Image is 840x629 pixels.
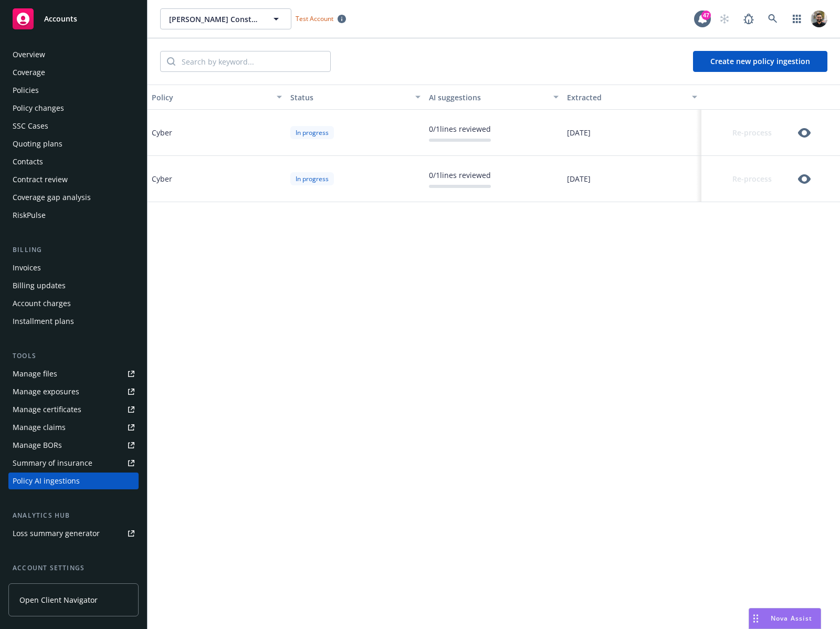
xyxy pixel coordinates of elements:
[13,437,62,454] div: Manage BORs
[8,563,139,573] div: Account settings
[8,259,139,276] a: Invoices
[8,46,139,63] a: Overview
[8,525,139,542] a: Loss summary generator
[13,100,64,117] div: Policy changes
[714,8,735,29] a: Start snowing
[8,437,139,454] a: Manage BORs
[13,419,66,436] div: Manage claims
[290,126,334,139] div: In progress
[19,594,98,605] span: Open Client Navigator
[44,15,77,23] span: Accounts
[749,609,762,628] div: Drag to move
[13,82,39,99] div: Policies
[13,277,66,294] div: Billing updates
[152,173,172,184] div: Cyber
[693,51,827,72] button: Create new policy ingestion
[13,153,43,170] div: Contacts
[13,171,68,188] div: Contract review
[8,351,139,361] div: Tools
[8,313,139,330] a: Installment plans
[13,365,57,382] div: Manage files
[567,173,591,184] span: [DATE]
[749,608,821,629] button: Nova Assist
[8,135,139,152] a: Quoting plans
[286,85,425,110] button: Status
[290,172,334,185] div: In progress
[563,85,701,110] button: Extracted
[771,614,812,623] span: Nova Assist
[8,419,139,436] a: Manage claims
[8,171,139,188] a: Contract review
[13,295,71,312] div: Account charges
[13,383,79,400] div: Manage exposures
[13,64,45,81] div: Coverage
[175,51,330,71] input: Search by keyword...
[8,455,139,471] a: Summary of insurance
[148,85,286,110] button: Policy
[8,510,139,521] div: Analytics hub
[290,92,409,103] div: Status
[13,455,92,471] div: Summary of insurance
[13,525,100,542] div: Loss summary generator
[429,92,548,103] div: AI suggestions
[811,11,827,27] img: photo
[167,57,175,66] svg: Search
[762,8,783,29] a: Search
[8,295,139,312] a: Account charges
[786,8,807,29] a: Switch app
[13,118,48,134] div: SSC Cases
[8,383,139,400] a: Manage exposures
[296,14,333,23] span: Test Account
[8,277,139,294] a: Billing updates
[8,4,139,34] a: Accounts
[567,92,686,103] div: Extracted
[701,11,711,20] div: 47
[8,207,139,224] a: RiskPulse
[160,8,291,29] button: [PERSON_NAME] Construction
[13,401,81,418] div: Manage certificates
[291,13,350,24] span: Test Account
[8,100,139,117] a: Policy changes
[8,401,139,418] a: Manage certificates
[8,82,139,99] a: Policies
[8,473,139,489] a: Policy AI ingestions
[8,118,139,134] a: SSC Cases
[8,365,139,382] a: Manage files
[567,127,591,138] span: [DATE]
[169,14,260,25] span: [PERSON_NAME] Construction
[152,127,172,138] div: Cyber
[429,170,491,181] div: 0 / 1 lines reviewed
[425,85,563,110] button: AI suggestions
[13,473,80,489] div: Policy AI ingestions
[13,313,74,330] div: Installment plans
[13,207,46,224] div: RiskPulse
[8,189,139,206] a: Coverage gap analysis
[13,189,91,206] div: Coverage gap analysis
[8,64,139,81] a: Coverage
[738,8,759,29] a: Report a Bug
[13,135,62,152] div: Quoting plans
[13,46,45,63] div: Overview
[8,245,139,255] div: Billing
[8,153,139,170] a: Contacts
[13,259,41,276] div: Invoices
[152,92,270,103] div: Policy
[429,123,491,134] div: 0 / 1 lines reviewed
